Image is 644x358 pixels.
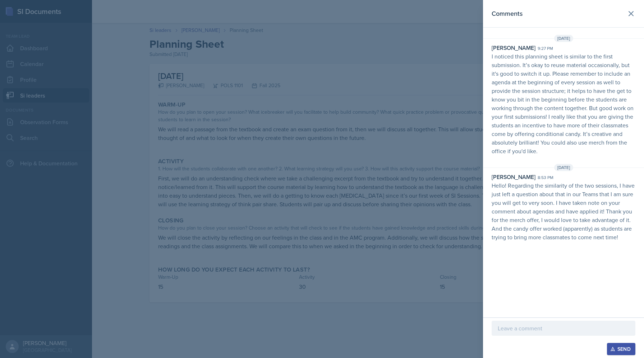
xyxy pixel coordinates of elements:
h2: Comments [492,9,523,19]
span: [DATE] [554,35,573,42]
div: [PERSON_NAME] [492,43,535,52]
p: I noticed this planning sheet is similar to the first submission. It’s okay to reuse material occ... [492,52,635,155]
div: [PERSON_NAME] [492,173,535,181]
div: 9:27 pm [538,45,553,52]
p: Hello! Regarding the similarity of the two sessions, I have just left a question about that in ou... [492,181,635,241]
div: Send [612,346,631,352]
button: Send [607,343,635,355]
div: 8:53 pm [538,174,553,181]
span: [DATE] [554,164,573,171]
